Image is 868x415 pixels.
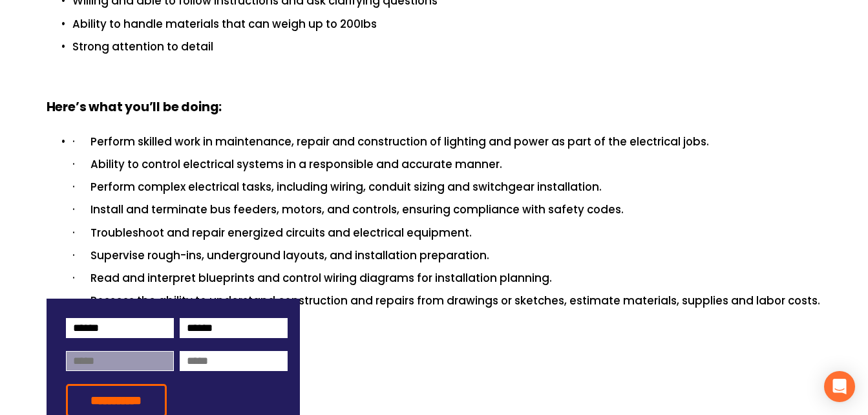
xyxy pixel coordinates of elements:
[72,201,822,218] p: · Install and terminate bus feeders, motors, and controls, ensuring compliance with safety codes.
[72,292,822,310] p: · Possess the ability to understand construction and repairs from drawings or sketches, estimate ...
[72,270,822,287] p: · Read and interpret blueprints and control wiring diagrams for installation planning.
[72,38,822,56] p: Strong attention to detail
[72,16,822,33] p: Ability to handle materials that can weigh up to 200Ibs
[824,371,855,402] div: Open Intercom Messenger
[72,178,822,196] p: · Perform complex electrical tasks, including wiring, conduit sizing and switchgear installation.
[72,247,822,264] p: · Supervise rough-ins, underground layouts, and installation preparation.
[72,156,822,173] p: · Ability to control electrical systems in a responsible and accurate manner.
[72,224,822,242] p: · Troubleshoot and repair energized circuits and electrical equipment.
[72,133,822,151] p: · Perform skilled work in maintenance, repair and construction of lighting and power as part of t...
[47,98,222,119] strong: Here’s what you’ll be doing:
